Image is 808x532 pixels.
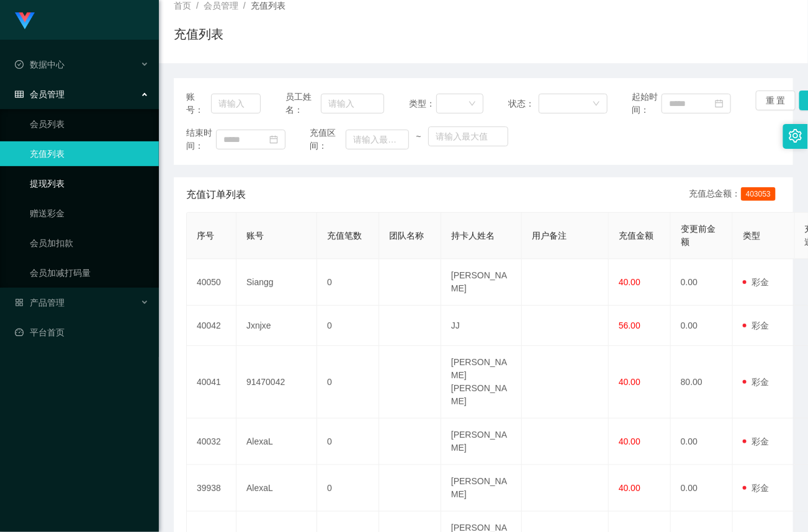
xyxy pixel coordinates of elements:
td: Jxnjxe [236,306,317,346]
span: / [196,1,199,11]
span: 40.00 [619,437,640,446]
span: 类型： [409,97,436,110]
span: 首页 [174,1,191,11]
span: ~ [409,130,428,143]
td: Siangg [236,259,317,306]
td: [PERSON_NAME] [441,465,522,512]
td: 40050 [187,259,236,306]
td: 40032 [187,419,236,465]
span: 起始时间： [632,91,662,117]
i: 图标: setting [789,129,802,143]
td: 0 [317,306,379,346]
a: 提现列表 [30,171,149,196]
span: 团队名称 [389,231,424,241]
td: [PERSON_NAME] [441,259,522,306]
div: 充值总金额： [689,187,781,202]
span: 变更前金额 [681,224,716,247]
span: 账号： [186,91,211,117]
td: JJ [441,306,522,346]
span: 40.00 [619,277,640,287]
input: 请输入 [321,94,384,113]
input: 请输入最大值 [428,126,508,146]
td: 0.00 [671,419,733,465]
span: 充值列表 [251,1,285,11]
td: AlexaL [236,465,317,512]
i: 图标: appstore-o [15,298,24,307]
span: 彩金 [743,321,769,330]
span: 类型 [743,231,760,241]
span: 状态： [508,97,539,110]
span: 充值订单列表 [186,187,246,202]
i: 图标: table [15,90,24,99]
td: 0 [317,259,379,306]
i: 图标: down [593,100,600,109]
td: 0.00 [671,306,733,346]
td: AlexaL [236,419,317,465]
td: 39938 [187,465,236,512]
a: 会员加减打码量 [30,260,149,285]
span: 彩金 [743,437,769,446]
span: 充值金额 [619,231,653,241]
td: 40042 [187,306,236,346]
span: 56.00 [619,321,640,330]
a: 图标: dashboard平台首页 [15,320,149,345]
span: 40.00 [619,483,640,493]
span: 产品管理 [15,298,65,308]
a: 赠送彩金 [30,201,149,226]
span: 会员管理 [204,1,238,11]
span: / [243,1,246,11]
span: 员工姓名： [285,91,321,117]
span: 彩金 [743,277,769,287]
td: [PERSON_NAME] [441,419,522,465]
span: 充值笔数 [327,231,362,241]
span: 充值区间： [310,126,346,153]
span: 会员管理 [15,89,65,99]
td: 80.00 [671,346,733,419]
span: 彩金 [743,377,769,387]
i: 图标: check-circle-o [15,60,24,69]
td: 40041 [187,346,236,419]
img: logo.9652507e.png [15,12,35,30]
span: 结束时间： [186,126,216,153]
td: 0.00 [671,259,733,306]
td: 0.00 [671,465,733,512]
i: 图标: calendar [269,135,278,144]
i: 图标: down [469,100,476,109]
span: 账号 [246,231,264,241]
span: 持卡人姓名 [451,231,495,241]
span: 序号 [197,231,214,241]
h1: 充值列表 [174,25,223,43]
span: 40.00 [619,377,640,387]
a: 充值列表 [30,141,149,166]
a: 会员列表 [30,112,149,136]
td: 0 [317,465,379,512]
td: 91470042 [236,346,317,419]
span: 数据中心 [15,60,65,69]
td: 0 [317,419,379,465]
input: 请输入 [211,94,260,113]
input: 请输入最小值为 [346,130,409,149]
span: 403053 [741,187,776,201]
td: 0 [317,346,379,419]
span: 彩金 [743,483,769,493]
button: 重 置 [756,91,796,110]
i: 图标: calendar [715,99,724,108]
a: 会员加扣款 [30,231,149,255]
td: [PERSON_NAME] [PERSON_NAME] [441,346,522,419]
span: 用户备注 [532,231,567,241]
